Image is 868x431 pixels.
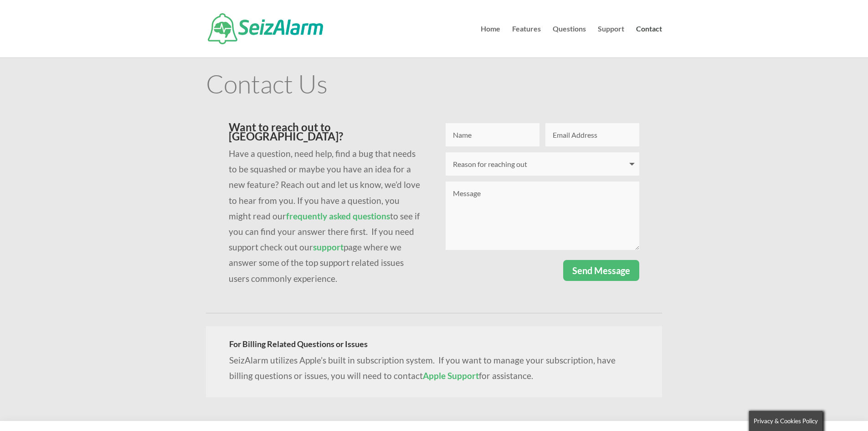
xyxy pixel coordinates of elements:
[787,395,858,421] iframe: Help widget launcher
[229,120,343,143] span: Want to reach out to [GEOGRAPHIC_DATA]?
[754,417,818,425] span: Privacy & Cookies Policy
[423,370,479,381] a: Apple Support
[208,13,323,44] img: SeizAlarm
[481,26,500,57] a: Home
[206,71,662,101] h1: Contact Us
[313,242,344,252] a: support
[229,353,639,384] p: SeizAlarm utilizes Apple’s built in subscription system. If you want to manage your subscription,...
[636,26,662,57] a: Contact
[545,123,639,146] input: Email Address
[563,260,639,281] button: Send Message
[229,146,423,286] p: Have a question, need help, find a bug that needs to be squashed or maybe you have an idea for a ...
[598,26,624,57] a: Support
[286,211,390,221] a: frequently asked questions
[512,26,541,57] a: Features
[446,123,539,146] input: Name
[229,340,639,353] h4: For Billing Related Questions or Issues
[553,26,586,57] a: Questions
